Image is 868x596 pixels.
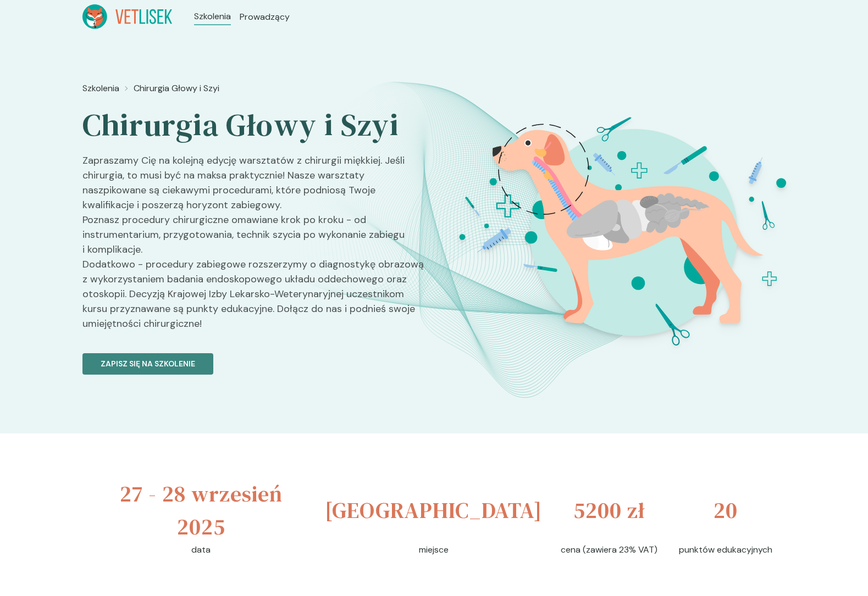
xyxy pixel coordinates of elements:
p: Zapisz się na szkolenie [101,358,195,370]
a: Szkolenia [82,82,119,95]
img: ZqFXeh5LeNNTxeHw_ChiruGS_BT.svg [433,77,823,370]
h3: [GEOGRAPHIC_DATA] [325,494,542,527]
h3: 5200 zł [573,494,645,527]
p: punktów edukacyjnych [679,543,772,556]
p: miejsce [419,543,449,556]
h3: 27 - 28 wrzesień 2025 [96,477,307,543]
h3: 20 [714,494,738,527]
p: cena (zawiera 23% VAT) [561,543,657,556]
p: data [191,543,211,556]
a: Szkolenia [194,10,231,23]
button: Zapisz się na szkolenie [82,353,213,375]
a: Zapisz się na szkolenie [82,340,425,375]
p: Zapraszamy Cię na kolejną edycję warsztatów z chirurgii miękkiej. Jeśli chirurgia, to musi być na... [82,153,425,340]
a: Chirurgia Głowy i Szyi [134,82,219,95]
a: Prowadzący [240,10,290,24]
h2: Chirurgia Głowy i Szyi [82,106,425,144]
